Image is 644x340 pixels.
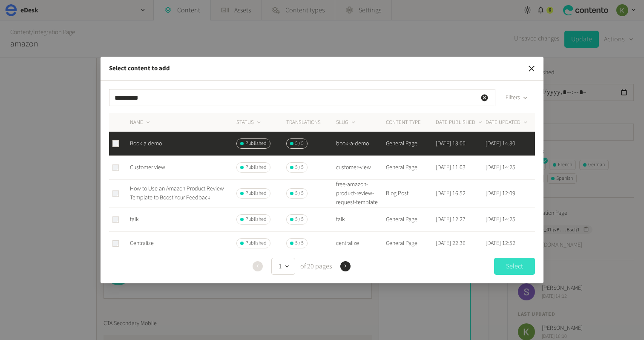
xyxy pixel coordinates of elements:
[295,239,304,247] span: 5 / 5
[486,189,515,198] time: [DATE] 12:09
[295,216,304,223] span: 5 / 5
[130,118,152,127] button: NAME
[486,215,515,224] time: [DATE] 14:25
[486,163,515,172] time: [DATE] 14:25
[436,118,484,127] button: DATE PUBLISHED
[436,239,466,248] time: [DATE] 22:36
[336,207,385,231] td: talk
[295,164,304,171] span: 5 / 5
[299,261,332,271] span: of 20 pages
[336,118,357,127] button: SLUG
[486,118,529,127] button: DATE UPDATED
[436,215,466,224] time: [DATE] 12:27
[286,113,336,132] th: Translations
[245,190,267,197] span: Published
[130,139,162,148] span: Book a demo
[506,93,520,102] span: Filters
[245,216,267,223] span: Published
[130,215,139,224] span: talk
[236,118,262,127] button: STATUS
[436,139,466,148] time: [DATE] 13:00
[436,189,466,198] time: [DATE] 16:52
[336,179,385,207] td: free-amazon-product-review-request-template
[385,231,435,255] td: General Page
[295,190,304,197] span: 5 / 5
[271,258,295,275] button: 1
[385,207,435,231] td: General Page
[336,231,385,255] td: centralize
[336,156,385,179] td: customer-view
[109,64,170,74] h2: Select content to add
[494,258,535,275] button: Select
[486,239,515,248] time: [DATE] 12:52
[385,156,435,179] td: General Page
[436,163,466,172] time: [DATE] 11:03
[245,239,267,247] span: Published
[130,163,165,172] span: Customer view
[245,140,267,147] span: Published
[486,139,515,148] time: [DATE] 14:30
[336,132,385,156] td: book-a-demo
[499,89,535,106] button: Filters
[130,184,224,202] span: How to Use an Amazon Product Review Template to Boost Your Feedback
[385,113,435,132] th: CONTENT TYPE
[385,132,435,156] td: General Page
[295,140,304,147] span: 5 / 5
[385,179,435,207] td: Blog Post
[130,239,154,248] span: Centralize
[245,164,267,171] span: Published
